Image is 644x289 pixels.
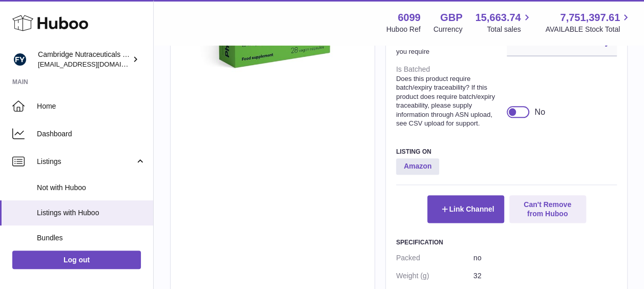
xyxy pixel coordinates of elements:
[475,11,532,34] a: 15,663.74 Total sales
[509,195,586,223] button: Can't Remove from Huboo
[37,157,135,167] span: Listings
[386,25,421,34] div: Huboo Ref
[398,11,421,25] strong: 6099
[12,52,28,67] img: internalAdmin-6099@internal.huboo.com
[475,11,521,25] span: 15,663.74
[396,158,439,175] strong: Amazon
[545,11,632,34] a: 7,751,397.61 AVAILABLE Stock Total
[545,25,632,34] span: AVAILABLE Stock Total
[37,101,146,111] span: Home
[440,11,462,25] strong: GBP
[560,11,620,25] span: 7,751,397.61
[396,238,617,246] h3: Specification
[396,74,504,128] strong: Does this product require batch/expiry traceability? If this product does require batch/expiry tr...
[37,129,146,139] span: Dashboard
[38,60,151,68] span: [EMAIL_ADDRESS][DOMAIN_NAME]
[396,60,507,132] dt: Is Batched
[38,50,130,69] div: Cambridge Nutraceuticals Ltd
[396,249,473,267] dt: Packed
[37,183,146,193] span: Not with Huboo
[37,208,146,218] span: Listings with Huboo
[396,148,617,156] h3: Listing On
[396,267,473,285] dt: Weight (g)
[473,267,617,285] dd: 32
[473,249,617,267] dd: no
[12,251,141,269] a: Log out
[37,233,146,243] span: Bundles
[487,25,532,34] span: Total sales
[433,25,463,34] div: Currency
[427,195,504,223] button: Link Channel
[396,38,504,56] strong: Select the level of Huboo Item Extra you require
[534,107,545,118] div: No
